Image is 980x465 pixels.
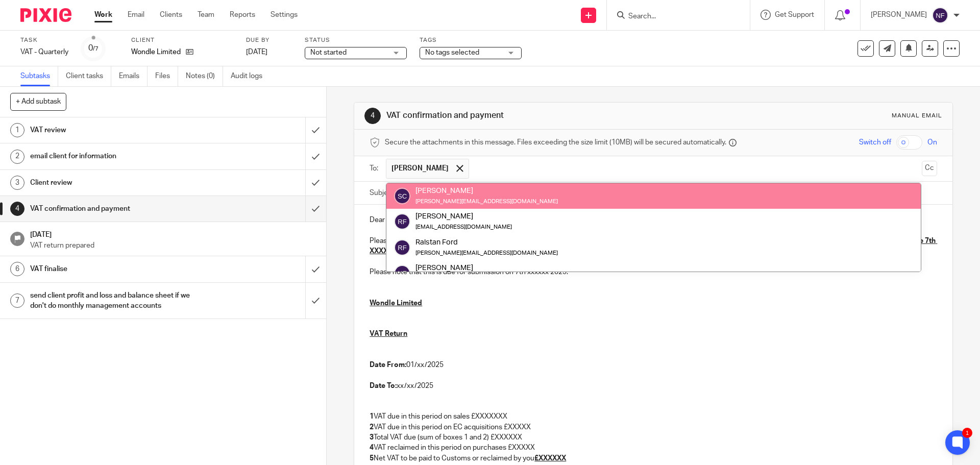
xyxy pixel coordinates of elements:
div: 4 [10,202,24,216]
img: svg%3E [394,188,410,204]
u: £XXXXXX [534,455,566,462]
a: Notes (0) [186,66,223,86]
a: Files [155,66,178,86]
span: No tags selected [425,49,479,56]
span: On [927,137,937,148]
a: Team [198,10,214,20]
p: VAT due in this period on sales £XXXXXXX [370,411,937,422]
p: VAT due in this period on EC acquisitions £XXXXX [370,422,937,432]
h1: VAT confirmation and payment [386,110,675,121]
div: VAT - Quarterly [20,47,68,57]
div: 0 [88,42,99,54]
a: Emails [119,66,148,86]
div: [PERSON_NAME] [415,211,512,222]
small: /7 [93,46,99,52]
img: svg%3E [932,7,948,23]
a: Subtasks [20,66,58,86]
p: Wondle Limited [131,47,181,57]
button: + Add subtask [10,93,66,110]
span: Secure the attachments in this message. Files exceeding the size limit (10MB) will be secured aut... [385,137,726,148]
h1: [DATE] [30,227,316,240]
p: Total VAT due (sum of boxes 1 and 2) £XXXXXX [370,432,937,443]
div: 1 [962,428,972,438]
span: Not started [310,49,347,56]
a: Reports [230,10,255,20]
p: Please note that this is due for submission on 7th xxxxxx 2025. [370,267,937,277]
a: Clients [160,10,182,20]
p: [PERSON_NAME] [871,10,927,20]
strong: 2 [370,424,374,431]
small: [PERSON_NAME][EMAIL_ADDRESS][DOMAIN_NAME] [415,250,558,256]
button: Cc [922,161,937,176]
img: svg%3E [394,213,410,230]
u: Wondle Limited [370,300,422,307]
small: [PERSON_NAME][EMAIL_ADDRESS][DOMAIN_NAME] [415,199,558,204]
p: xx/xx/2025 [370,381,937,391]
h1: VAT confirmation and payment [30,201,207,216]
div: Manual email [892,112,942,120]
h1: Client review [30,175,207,190]
div: Ralstan Ford [415,237,558,248]
img: svg%3E [394,239,410,256]
div: [PERSON_NAME] [415,263,558,273]
strong: Date To: [370,382,397,389]
strong: Date From: [370,361,406,369]
a: Client tasks [66,66,111,86]
div: 3 [10,176,24,190]
img: svg%3E [394,265,410,281]
label: Subject: [370,188,396,198]
a: Audit logs [231,66,270,86]
a: Settings [271,10,298,20]
a: Email [128,10,144,20]
div: 7 [10,293,24,308]
p: 01/xx/2025 [370,360,937,370]
strong: 4 [370,444,374,451]
strong: 3 [370,434,374,441]
h1: send client profit and loss and balance sheet if we don't do monthly management accounts [30,288,207,314]
img: Pixie [20,8,71,22]
div: 4 [364,108,381,124]
input: Search [627,12,719,21]
p: Net VAT to be paid to Customs or reclaimed by you [370,453,937,463]
u: VAT Return [370,330,407,337]
label: Status [305,36,407,44]
p: Dear [PERSON_NAME], [370,215,937,225]
span: Get Support [775,11,814,18]
p: VAT return prepared [30,240,316,251]
strong: 5 [370,455,374,462]
a: Work [94,10,112,20]
span: Switch off [859,137,891,148]
h1: VAT finalise [30,261,207,277]
p: VAT reclaimed in this period on purchases £XXXXX [370,443,937,453]
p: Please find below and attached your VAT calculations for Wondle Limited for the VAT quarter 01/XX... [370,236,937,257]
label: To: [370,163,381,174]
div: 2 [10,150,24,164]
span: [PERSON_NAME] [391,163,449,174]
span: [DATE] [246,48,267,56]
div: 1 [10,123,24,137]
label: Due by [246,36,292,44]
div: 6 [10,262,24,276]
h1: VAT review [30,123,207,138]
label: Client [131,36,233,44]
label: Tags [420,36,522,44]
div: [PERSON_NAME] [415,186,558,196]
label: Task [20,36,68,44]
strong: 1 [370,413,374,420]
small: [EMAIL_ADDRESS][DOMAIN_NAME] [415,224,512,230]
h1: email client for information [30,149,207,164]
